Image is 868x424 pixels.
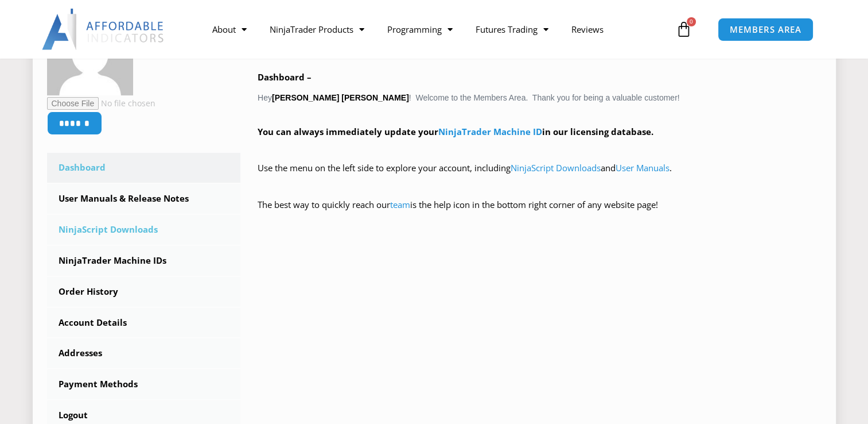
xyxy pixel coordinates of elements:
a: Order History [47,277,241,307]
span: 0 [687,17,696,26]
img: LogoAI | Affordable Indicators – NinjaTrader [42,9,165,50]
strong: You can always immediately update your in our licensing database. [258,126,653,137]
div: Hey ! Welcome to the Members Area. Thank you for being a valuable customer! [258,21,822,229]
a: User Manuals [616,162,670,174]
a: User Manuals & Release Notes [47,184,241,214]
a: Reviews [560,16,615,43]
a: NinjaTrader Products [258,16,376,43]
a: Payment Methods [47,369,241,399]
b: Dashboard – [258,71,312,83]
p: Use the menu on the left side to explore your account, including and . [258,160,822,192]
a: Futures Trading [464,16,560,43]
a: Dashboard [47,153,241,183]
a: NinjaScript Downloads [511,162,601,174]
span: MEMBERS AREA [730,25,801,34]
nav: Menu [201,16,673,43]
strong: [PERSON_NAME] [PERSON_NAME] [272,93,409,102]
a: About [201,16,258,43]
p: The best way to quickly reach our is the help icon in the bottom right corner of any website page! [258,197,822,229]
a: NinjaScript Downloads [47,215,241,245]
a: Account Details [47,308,241,338]
a: 0 [659,13,709,46]
a: MEMBERS AREA [718,18,813,41]
a: team [390,199,410,210]
a: Addresses [47,338,241,368]
a: Programming [376,16,464,43]
a: NinjaTrader Machine ID [438,126,542,137]
a: NinjaTrader Machine IDs [47,246,241,276]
